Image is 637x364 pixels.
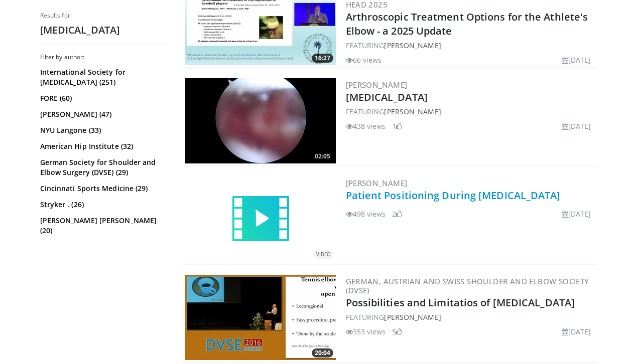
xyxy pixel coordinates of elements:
a: [PERSON_NAME] (47) [40,109,166,119]
small: VIDEO [316,251,330,258]
a: Patient Positioning During [MEDICAL_DATA] [346,189,561,202]
a: 20:04 [185,275,336,360]
li: 66 views [346,55,382,65]
a: German, Austrian and Swiss Shoulder and Elbow Society (DVSE) [346,276,589,295]
span: 02:05 [312,152,333,161]
a: FORE (60) [40,93,166,103]
a: [PERSON_NAME] [384,312,441,322]
a: Arthroscopic Treatment Options for the Athlete's Elbow - a 2025 Update [346,10,588,38]
a: [PERSON_NAME] [384,41,441,50]
img: e0f7b17d-acf7-45c1-a7bf-36e1b523c639.300x170_q85_crop-smart_upscale.jpg [185,78,336,163]
div: FEATURING [346,40,595,51]
li: [DATE] [562,121,591,131]
a: International Society for [MEDICAL_DATA] (251) [40,67,166,87]
a: American Hip Institute (32) [40,141,166,151]
a: [MEDICAL_DATA] [346,90,428,104]
a: NYU Langone (33) [40,125,166,135]
p: Results for: [40,12,168,20]
li: 498 views [346,209,386,219]
a: Possibilities and Limitatios of [MEDICAL_DATA] [346,296,575,309]
div: FEATURING [346,312,595,322]
li: 1 [392,121,402,131]
li: [DATE] [562,209,591,219]
a: VIDEO [185,189,336,249]
a: [PERSON_NAME] [384,107,441,116]
div: FEATURING [346,106,595,117]
a: [PERSON_NAME] [346,178,408,188]
img: video.svg [230,189,291,249]
a: German Society for Shoulder and Elbow Surgery (DVSE) (29) [40,157,166,177]
li: [DATE] [562,326,591,337]
span: 20:04 [312,348,333,357]
a: [PERSON_NAME] [PERSON_NAME] (20) [40,216,166,236]
a: Stryker . (26) [40,200,166,210]
img: 087d8fae-9f8f-4f50-afc6-e28ec8bd5893.300x170_q85_crop-smart_upscale.jpg [185,275,336,360]
a: Cincinnati Sports Medicine (29) [40,184,166,194]
span: 16:27 [312,54,333,63]
li: 353 views [346,326,386,337]
li: 5 [392,326,402,337]
a: [PERSON_NAME] [346,80,408,90]
h3: Filter by author: [40,53,168,61]
li: [DATE] [562,55,591,65]
li: 2 [392,209,402,219]
h2: [MEDICAL_DATA] [40,24,168,37]
li: 438 views [346,121,386,131]
a: 02:05 [185,78,336,163]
